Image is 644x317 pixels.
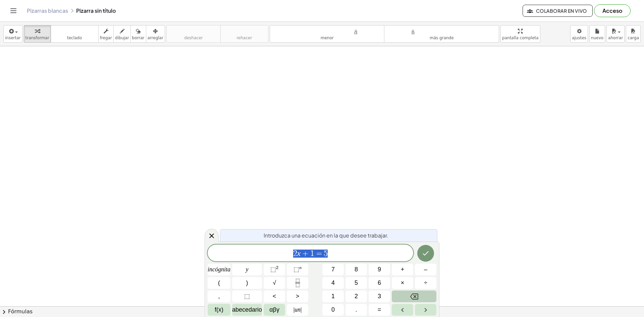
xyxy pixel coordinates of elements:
[626,25,641,43] button: carga
[424,266,427,273] font: –
[401,266,405,273] font: +
[293,250,297,258] span: 2
[589,25,605,43] button: nuevo
[296,293,300,300] font: >
[314,250,324,258] span: =
[276,265,279,270] font: 2
[115,36,129,40] font: dibujar
[273,279,276,286] font: √
[146,25,165,43] button: arreglar
[27,7,68,14] a: Pizarras blancas
[208,266,230,273] font: incógnita
[98,25,114,43] button: fregar
[208,264,230,275] button: incógnita
[417,245,434,262] button: Hecho
[232,264,262,275] button: y
[168,28,219,34] font: deshacer
[100,36,112,40] font: fregar
[215,306,223,313] font: f(x)
[5,36,21,40] font: insertar
[269,306,279,313] font: αβγ
[591,36,603,40] font: nuevo
[345,277,367,289] button: 5
[331,279,335,286] font: 4
[424,279,427,286] font: ÷
[232,290,262,302] button: Marcador de posición
[345,304,367,316] button: .
[322,304,344,316] button: 0
[392,277,413,289] button: Veces
[415,277,436,289] button: Dividir
[356,306,357,313] font: .
[415,264,436,275] button: Menos
[430,36,454,40] font: más grande
[3,25,22,43] button: insertar
[415,304,436,316] button: Flecha derecha
[594,4,631,17] button: Acceso
[271,28,383,34] font: tamaño_del_formato
[369,304,390,316] button: Igual
[322,290,344,302] button: 1
[293,266,299,273] font: ⬚
[232,277,262,289] button: )
[392,290,436,302] button: Retroceso
[8,308,33,315] font: Fórmulas
[299,265,302,270] font: n
[322,264,344,275] button: 7
[378,279,381,286] font: 6
[392,304,413,316] button: Flecha izquierda
[369,264,390,275] button: 9
[218,293,220,300] font: ,
[264,304,285,316] button: alfabeto griego
[184,36,203,40] font: deshacer
[208,304,230,316] button: Funciones
[606,25,625,43] button: ahorrar
[218,279,220,286] font: (
[572,36,586,40] font: ajustes
[500,25,540,43] button: pantalla completa
[8,5,19,16] button: Cambiar navegación
[345,290,367,302] button: 2
[570,25,588,43] button: ajustes
[270,266,276,273] font: ⬚
[244,293,250,300] font: ⬚
[331,293,335,300] font: 1
[264,290,285,302] button: Menos que
[264,277,285,289] button: Raíz cuadrada
[232,306,262,313] font: abecedario
[287,264,308,275] button: Sobrescrito
[208,277,230,289] button: (
[331,266,335,273] font: 7
[294,306,301,313] font: un
[301,250,310,258] span: +
[270,25,385,43] button: tamaño_del_formatomenor
[52,28,97,34] font: teclado
[355,293,358,300] font: 2
[378,266,381,273] font: 9
[264,264,285,275] button: Al cuadrado
[628,36,639,40] font: carga
[287,304,308,316] button: Valor absoluto
[293,306,294,313] font: |
[355,266,358,273] font: 8
[324,250,328,258] span: 5
[322,277,344,289] button: 4
[130,25,146,43] button: borrar
[331,306,335,313] font: 0
[523,5,593,17] button: Colaborar en vivo
[287,277,308,289] button: Fracción
[236,36,252,40] font: rehacer
[208,290,230,302] button: ,
[148,36,163,40] font: arreglar
[273,293,276,300] font: <
[264,232,388,239] font: Introduzca una ecuación en la que desee trabajar.
[24,25,51,43] button: transformar
[301,306,302,313] font: |
[392,264,413,275] button: Más
[401,279,405,286] font: ×
[310,250,314,258] span: 1
[386,28,497,34] font: tamaño_del_formato
[297,249,301,258] var: x
[502,36,539,40] font: pantalla completa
